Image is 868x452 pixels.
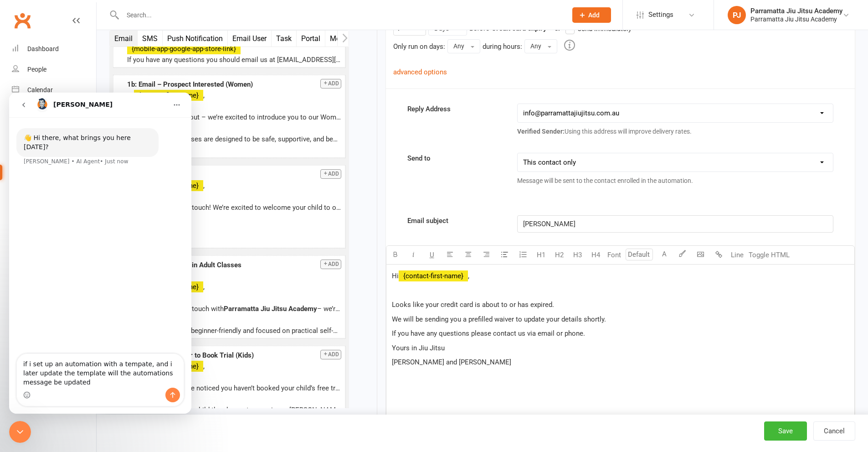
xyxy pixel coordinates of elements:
[587,246,605,264] button: H4
[127,383,341,394] p: Just checking in — we noticed you haven’t booked your child’s free trial class yet at Parramatta ...
[127,202,341,213] p: Thanks for getting in touch! We’re excited to welcome your child to our Kids [PERSON_NAME] progra...
[27,86,53,94] div: Calendar
[392,315,606,323] span: We will be sending you a prefilled waiver to update your details shortly.
[12,39,96,59] a: Dashboard
[224,305,317,313] span: Parramatta Jiu Jitsu Academy
[9,93,191,414] iframe: Intercom live chat
[12,80,96,100] a: Calendar
[127,281,341,292] p: Hi ,
[320,350,341,359] button: Add
[27,66,46,73] div: People
[401,153,510,164] label: Send to
[468,272,469,280] span: ,
[532,246,550,264] button: H1
[392,272,399,280] span: Hi
[127,134,341,145] p: Our women-only classes are designed to be safe, supportive, and beginner-friendly. Whether you’re...
[423,246,441,264] button: U
[655,246,673,264] button: A
[523,220,575,228] span: [PERSON_NAME]
[750,7,842,15] div: Parramatta Jiu Jitsu Academy
[320,169,341,179] button: Add
[401,104,510,114] label: Reply Address
[127,169,341,180] div: 1b. Prospect Kid
[572,7,611,23] button: Add
[127,180,341,191] p: Hi ,
[14,299,21,306] button: Emoji picker
[588,11,600,19] span: Add
[27,45,59,52] div: Dashboard
[401,215,510,226] label: Email subject
[120,9,560,21] input: Search...
[392,329,585,338] span: If you have any questions please contact us via email or phone.
[517,128,692,135] span: Using this address will improve delivery rates.
[517,177,693,184] span: Message will be sent to the contact enrolled in the automation.
[127,260,341,270] div: 1.Prospect Intrested in Adult Classes
[127,325,341,336] p: Our adult program is beginner-friendly and focused on practical self-defence, fitness, and person...
[750,15,842,23] div: Parramatta Jiu Jitsu Academy
[746,246,792,264] button: Toggle HTML
[393,41,445,52] div: Only run on days:
[813,421,855,441] button: Cancel
[12,59,96,80] a: People
[728,246,746,264] button: Line
[9,421,31,443] iframe: Intercom live chat
[392,301,554,309] span: Looks like your credit card is about to or has expired.
[392,358,511,366] span: [PERSON_NAME] and [PERSON_NAME]
[524,39,557,53] button: Any
[127,112,341,123] p: Thanks for reaching out – we’re excited to introduce you to our Women’s Jiu Jitsu program at Parr...
[272,31,297,47] button: Task
[626,249,653,260] input: Default
[430,251,434,259] span: U
[728,6,746,24] div: PJ
[156,295,171,310] button: Send a message…
[648,5,673,25] span: Settings
[127,405,341,416] p: We’d love to give your child the chance to experience [PERSON_NAME] in a safe, fun, and structure...
[127,90,341,101] p: Hi ,
[320,260,341,269] button: Add
[320,79,341,88] button: Add
[127,303,341,314] p: Thanks for getting in touch with – we’re looking forward to having you on the mats.
[127,79,341,90] div: 1b: Email – Prospect Interested (Women)
[325,31,375,47] button: Membership
[605,246,623,264] button: Font
[11,9,34,32] a: Clubworx
[392,344,445,352] span: Yours in Jiu Jitsu
[110,31,138,47] button: Email
[764,421,807,441] button: Save
[297,31,325,47] button: Portal
[393,68,447,76] a: advanced options
[550,246,569,264] button: H2
[127,361,341,372] p: Hi ,
[483,41,522,52] div: during hours:
[163,31,228,47] button: Push Notification
[517,128,565,135] strong: Verified Sender:
[127,54,341,65] p: If you have any questions you should email us at [EMAIL_ADDRESS][DOMAIN_NAME]
[447,39,480,53] button: Any
[138,31,163,47] button: SMS
[228,31,272,47] button: Email User
[127,350,341,361] div: 2a: Email – Reminder to Book Trial (Kids)
[569,246,587,264] button: H3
